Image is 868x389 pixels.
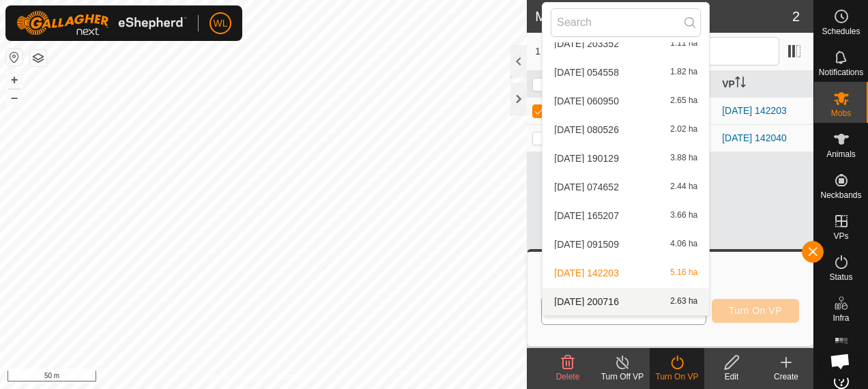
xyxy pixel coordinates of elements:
input: Search [551,8,701,37]
span: [DATE] 142203 [554,268,619,278]
span: [DATE] 200716 [554,297,619,306]
li: 2025-10-06 142203 [542,259,709,287]
div: Open chat [822,343,858,379]
span: Schedules [822,27,860,35]
span: WL [214,16,228,31]
span: Heatmap [824,355,858,363]
span: Turn On VP [729,305,782,316]
button: – [6,89,23,106]
span: 1 selected [535,44,613,59]
span: 4.06 ha [670,240,697,249]
button: Turn On VP [712,299,799,323]
th: VP [717,71,813,98]
div: Turn Off VP [595,371,650,383]
span: 2 [792,6,800,27]
button: Reset Map [6,49,23,66]
span: Animals [826,150,856,158]
li: 2025-09-29 203352 [542,30,709,57]
span: 5.16 ha [670,268,697,278]
span: [DATE] 080526 [554,125,619,134]
li: 2025-10-05 091509 [542,231,709,258]
li: 2025-10-04 165207 [542,202,709,229]
h2: Mobs [535,8,792,25]
li: 2025-10-02 190129 [542,145,709,172]
button: + [6,72,23,88]
div: Edit [704,371,759,383]
span: 2.63 ha [670,297,697,306]
div: Create [759,371,813,383]
span: [DATE] 091509 [554,240,619,249]
span: 1.82 ha [670,68,697,77]
li: 2025-10-06 200716 [542,288,709,315]
a: Contact Us [277,371,317,384]
p-sorticon: Activate to sort [735,78,746,89]
a: [DATE] 142040 [722,132,787,143]
span: [DATE] 190129 [554,154,619,163]
div: Turn On VP [650,371,704,383]
span: [DATE] 165207 [554,211,619,220]
a: Privacy Policy [209,371,261,384]
span: VPs [833,232,848,240]
button: Map Layers [30,50,46,66]
span: Infra [833,314,849,322]
span: 1.11 ha [670,39,697,48]
span: Notifications [819,68,863,76]
img: Gallagher Logo [16,11,187,35]
span: Mobs [831,109,851,117]
li: 2025-10-01 080526 [542,116,709,143]
span: [DATE] 054558 [554,68,619,77]
li: 2025-10-03 074652 [542,173,709,201]
span: Delete [556,372,580,381]
span: Status [829,273,852,281]
span: 2.44 ha [670,182,697,192]
span: 2.02 ha [670,125,697,134]
span: Neckbands [820,191,861,199]
span: 2.65 ha [670,96,697,106]
li: 2025-10-01 060950 [542,87,709,115]
span: [DATE] 060950 [554,96,619,106]
li: 2025-09-30 054558 [542,59,709,86]
span: [DATE] 203352 [554,39,619,48]
span: [DATE] 074652 [554,182,619,192]
span: 3.88 ha [670,154,697,163]
span: 3.66 ha [670,211,697,220]
a: [DATE] 142203 [722,105,787,116]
